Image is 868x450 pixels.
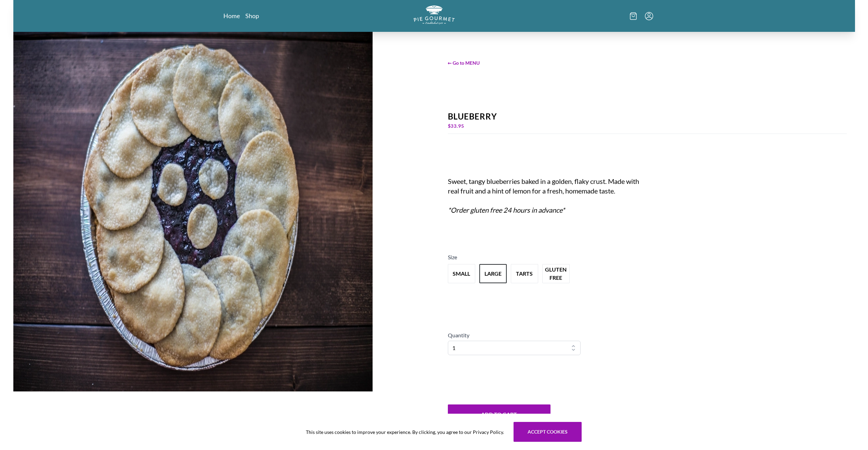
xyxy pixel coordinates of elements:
button: Variant Swatch [511,264,538,283]
div: Sweet, tangy blueberries baked in a golden, flaky crust. Made with real fruit and a hint of lemon... [448,176,645,215]
em: *Order gluten free 24 hours in advance* [448,206,565,214]
button: Variant Swatch [542,264,570,283]
div: Blueberry [448,112,847,121]
span: Quantity [448,332,469,338]
span: ← Go to MENU [448,59,847,66]
img: logo [414,5,455,24]
button: Add to Cart [448,404,550,424]
button: Variant Swatch [479,264,507,283]
a: Home [223,12,240,20]
a: Logo [414,5,455,26]
select: Quantity [448,341,581,355]
div: $ 33.95 [448,121,847,131]
span: Size [448,254,457,260]
span: This site uses cookies to improve your experience. By clicking, you agree to our Privacy Policy. [306,428,504,436]
a: Shop [245,12,259,20]
button: Accept cookies [514,422,582,442]
button: Variant Swatch [448,264,475,283]
img: Product Image [13,32,373,391]
button: Menu [645,12,653,20]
